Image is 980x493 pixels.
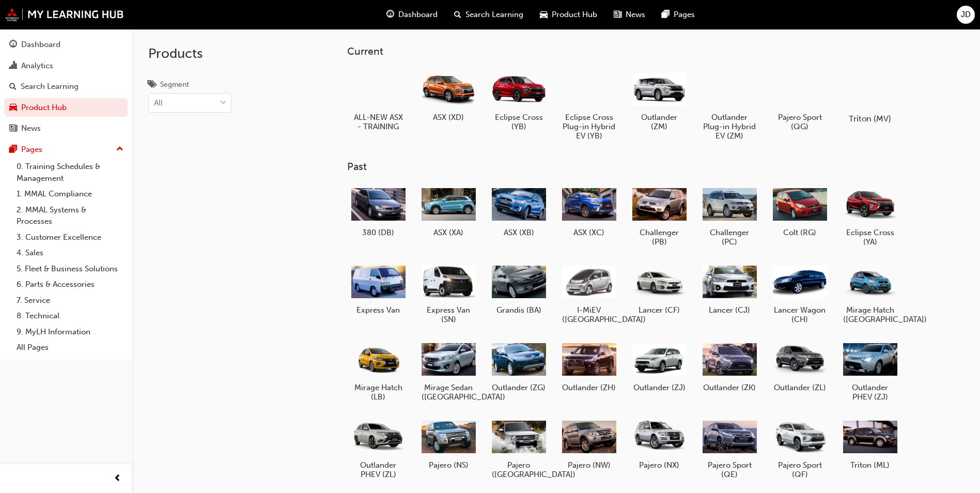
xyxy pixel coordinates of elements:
[351,228,406,237] h5: 380 (DB)
[4,140,128,159] button: Pages
[628,181,690,251] a: Challenger (PB)
[562,460,616,470] h5: Pajero (NW)
[417,259,479,328] a: Express Van (SN)
[12,340,128,356] a: All Pages
[839,414,901,474] a: Triton (ML)
[488,414,550,483] a: Pajero ([GEOGRAPHIC_DATA])
[9,82,17,91] span: search-icon
[9,124,17,133] span: news-icon
[773,228,827,237] h5: Colt (RG)
[632,383,687,392] h5: Outlander (ZJ)
[21,39,60,51] div: Dashboard
[398,9,438,21] span: Dashboard
[347,161,934,173] h3: Past
[351,383,406,402] h5: Mirage Hatch (LB)
[492,460,546,479] h5: Pajero ([GEOGRAPHIC_DATA])
[12,229,128,245] a: 3. Customer Excellence
[614,8,621,21] span: news-icon
[698,336,760,396] a: Outlander (ZK)
[632,113,687,131] h5: Outlander (ZM)
[12,159,128,186] a: 0. Training Schedules & Management
[4,56,128,75] a: Analytics
[492,228,546,237] h5: ASX (XB)
[843,305,897,324] h5: Mirage Hatch ([GEOGRAPHIC_DATA])
[386,8,394,21] span: guage-icon
[698,181,760,251] a: Challenger (PC)
[351,460,406,479] h5: Outlander PHEV (ZL)
[417,181,479,241] a: ASX (XA)
[148,45,231,62] h2: Products
[12,276,128,292] a: 6. Parts & Accessories
[769,181,831,241] a: Colt (RG)
[347,181,409,241] a: 380 (DB)
[148,81,156,90] span: tags-icon
[839,336,901,406] a: Outlander PHEV (ZJ)
[347,414,409,483] a: Outlander PHEV (ZL)
[769,414,831,483] a: Pajero Sport (QF)
[21,122,41,134] div: News
[628,66,690,135] a: Outlander (ZM)
[558,336,620,396] a: Outlander (ZH)
[12,324,128,340] a: 9. MyLH Information
[628,259,690,319] a: Lancer (CF)
[562,113,616,141] h5: Eclipse Cross Plug-in Hybrid EV (YB)
[5,8,124,21] img: mmal
[9,61,17,71] span: chart-icon
[628,336,690,396] a: Outlander (ZJ)
[12,261,128,277] a: 5. Fleet & Business Solutions
[558,66,620,144] a: Eclipse Cross Plug-in Hybrid EV (YB)
[21,81,79,93] div: Search Learning
[114,472,121,485] span: prev-icon
[562,228,616,237] h5: ASX (XC)
[562,305,616,324] h5: I-MiEV ([GEOGRAPHIC_DATA])
[703,460,757,479] h5: Pajero Sport (QE)
[12,245,128,261] a: 4. Sales
[773,305,827,324] h5: Lancer Wagon (CH)
[347,45,934,57] h3: Current
[422,228,476,237] h5: ASX (XA)
[12,292,128,309] a: 7. Service
[4,77,128,96] a: Search Learning
[773,460,827,479] h5: Pajero Sport (QF)
[4,119,128,138] a: News
[417,336,479,406] a: Mirage Sedan ([GEOGRAPHIC_DATA])
[9,103,17,113] span: car-icon
[21,60,53,72] div: Analytics
[4,98,128,117] a: Product Hub
[558,259,620,328] a: I-MiEV ([GEOGRAPHIC_DATA])
[422,460,476,470] h5: Pajero (NS)
[12,202,128,229] a: 2. MMAL Systems & Processes
[703,113,757,141] h5: Outlander Plug-in Hybrid EV (ZM)
[632,460,687,470] h5: Pajero (NX)
[417,66,479,126] a: ASX (XD)
[558,181,620,241] a: ASX (XC)
[843,383,897,402] h5: Outlander PHEV (ZJ)
[532,4,605,25] a: car-iconProduct Hub
[626,9,645,21] span: News
[4,33,128,140] button: DashboardAnalyticsSearch LearningProduct HubNews
[154,97,163,109] div: All
[417,414,479,474] a: Pajero (NS)
[422,113,476,122] h5: ASX (XD)
[839,259,901,328] a: Mirage Hatch ([GEOGRAPHIC_DATA])
[488,181,550,241] a: ASX (XB)
[703,383,757,392] h5: Outlander (ZK)
[9,145,17,155] span: pages-icon
[454,8,461,21] span: search-icon
[839,181,901,251] a: Eclipse Cross (YA)
[12,308,128,324] a: 8. Technical
[562,383,616,392] h5: Outlander (ZH)
[552,9,597,21] span: Product Hub
[957,6,975,24] button: JD
[662,8,670,21] span: pages-icon
[773,383,827,392] h5: Outlander (ZL)
[220,97,227,110] span: down-icon
[654,4,703,25] a: pages-iconPages
[488,259,550,319] a: Grandis (BA)
[540,8,548,21] span: car-icon
[558,414,620,474] a: Pajero (NW)
[961,9,971,21] span: JD
[674,9,695,21] span: Pages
